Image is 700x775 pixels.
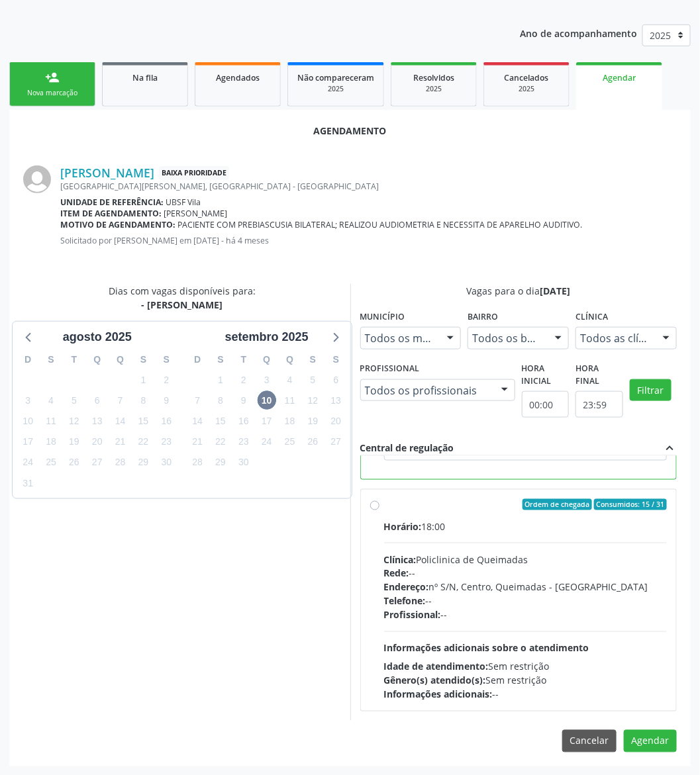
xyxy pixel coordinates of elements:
[157,371,175,389] span: sábado, 2 de agosto de 2025
[258,371,276,389] span: quarta-feira, 3 de setembro de 2025
[297,84,374,94] div: 2025
[360,359,420,379] label: Profissional
[42,391,60,410] span: segunda-feira, 4 de agosto de 2025
[603,72,636,83] span: Agendar
[157,391,175,410] span: sábado, 9 de agosto de 2025
[365,332,434,345] span: Todos os municípios
[301,349,325,370] div: S
[384,553,417,566] span: Clínica:
[258,412,276,431] span: quarta-feira, 17 de setembro de 2025
[19,453,37,472] span: domingo, 24 de agosto de 2025
[60,219,175,230] b: Motivo de agendamento:
[493,84,560,94] div: 2025
[220,328,314,346] div: setembro 2025
[109,349,132,370] div: Q
[384,609,441,621] span: Profissional:
[23,165,51,193] img: img
[155,349,178,370] div: S
[134,433,152,451] span: sexta-feira, 22 de agosto de 2025
[384,520,422,533] span: Horário:
[281,371,299,389] span: quinta-feira, 4 de setembro de 2025
[384,688,668,702] div: --
[278,349,301,370] div: Q
[413,72,454,83] span: Resolvidos
[19,412,37,431] span: domingo, 10 de agosto de 2025
[178,219,583,230] span: PACIENTE COM PREBIASCUSIA BILATERAL; REALIZOU AUDIOMETRIA E NECESSITA DE APARELHO AUDITIVO.
[134,391,152,410] span: sexta-feira, 8 de agosto de 2025
[45,70,60,85] div: person_add
[540,285,570,297] span: [DATE]
[255,349,278,370] div: Q
[232,349,255,370] div: T
[188,433,207,451] span: domingo, 21 de setembro de 2025
[60,197,164,208] b: Unidade de referência:
[65,433,83,451] span: terça-feira, 19 de agosto de 2025
[360,307,405,328] label: Município
[384,567,668,580] div: --
[23,124,677,138] div: Agendamento
[157,412,175,431] span: sábado, 16 de agosto de 2025
[209,349,232,370] div: S
[109,298,256,312] div: - [PERSON_NAME]
[384,595,426,608] span: Telefone:
[211,391,230,410] span: segunda-feira, 8 de setembro de 2025
[575,307,608,328] label: Clínica
[365,384,488,397] span: Todos os profissionais
[624,730,677,752] button: Agendar
[562,730,617,752] button: Cancelar
[360,284,677,298] div: Vagas para o dia
[326,433,345,451] span: sábado, 27 de setembro de 2025
[157,453,175,472] span: sábado, 30 de agosto de 2025
[523,499,592,511] span: Ordem de chegada
[188,453,207,472] span: domingo, 28 de setembro de 2025
[211,412,230,431] span: segunda-feira, 15 de setembro de 2025
[132,72,158,83] span: Na fila
[472,332,542,345] span: Todos os bairros
[594,499,667,511] span: Consumidos: 15 / 31
[111,453,130,472] span: quinta-feira, 28 de agosto de 2025
[522,359,569,391] label: Hora inicial
[575,391,623,418] input: Selecione o horário
[188,391,207,410] span: domingo, 7 de setembro de 2025
[88,433,107,451] span: quarta-feira, 20 de agosto de 2025
[384,608,668,622] div: --
[384,660,668,674] div: Sem restrição
[326,391,345,410] span: sábado, 13 de setembro de 2025
[522,391,569,418] input: Selecione o horário
[19,433,37,451] span: domingo, 17 de agosto de 2025
[88,453,107,472] span: quarta-feira, 27 de agosto de 2025
[303,412,322,431] span: sexta-feira, 19 de setembro de 2025
[384,594,668,608] div: --
[468,307,498,328] label: Bairro
[258,433,276,451] span: quarta-feira, 24 de setembro de 2025
[42,412,60,431] span: segunda-feira, 11 de agosto de 2025
[234,371,253,389] span: terça-feira, 2 de setembro de 2025
[384,581,429,594] span: Endereço:
[111,412,130,431] span: quinta-feira, 14 de agosto de 2025
[58,328,137,346] div: agosto 2025
[85,349,109,370] div: Q
[19,474,37,492] span: domingo, 31 de agosto de 2025
[159,166,229,180] span: Baixa Prioridade
[384,580,668,594] div: nº S/N, Centro, Queimadas - [GEOGRAPHIC_DATA]
[630,379,672,402] button: Filtrar
[17,349,40,370] div: D
[384,661,489,673] span: Idade de atendimento:
[42,433,60,451] span: segunda-feira, 18 de agosto de 2025
[111,433,130,451] span: quinta-feira, 21 de agosto de 2025
[62,349,85,370] div: T
[88,412,107,431] span: quarta-feira, 13 de agosto de 2025
[234,453,253,472] span: terça-feira, 30 de setembro de 2025
[384,567,409,580] span: Rede:
[65,412,83,431] span: terça-feira, 12 de agosto de 2025
[19,391,37,410] span: domingo, 3 de agosto de 2025
[188,412,207,431] span: domingo, 14 de setembro de 2025
[303,371,322,389] span: sexta-feira, 5 de setembro de 2025
[65,453,83,472] span: terça-feira, 26 de agosto de 2025
[360,441,454,455] div: Central de regulação
[134,371,152,389] span: sexta-feira, 1 de agosto de 2025
[325,349,348,370] div: S
[281,412,299,431] span: quinta-feira, 18 de setembro de 2025
[234,433,253,451] span: terça-feira, 23 de setembro de 2025
[111,391,130,410] span: quinta-feira, 7 de agosto de 2025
